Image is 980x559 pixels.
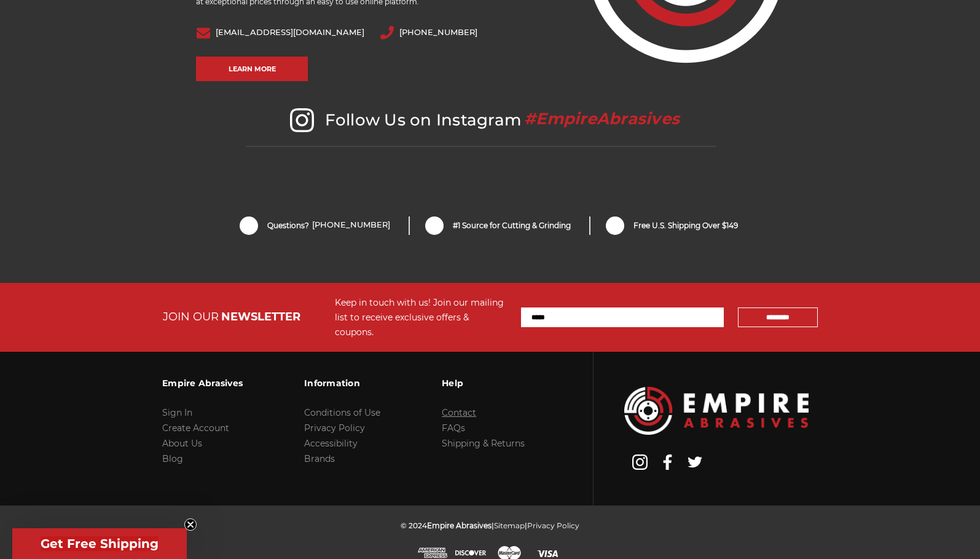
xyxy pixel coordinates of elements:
[162,438,202,449] a: About Us
[442,438,525,449] a: Shipping & Returns
[304,453,335,464] a: Brands
[399,28,477,36] a: [PHONE_NUMBER]
[246,108,716,147] h2: Follow Us on Instagram
[162,422,229,434] a: Create Account
[335,295,509,339] div: Keep in touch with us! Join our mailing list to receive exclusive offers & coupons.
[267,220,390,231] span: Questions?
[624,387,809,434] img: Empire Abrasives Logo Image
[442,370,525,396] h3: Help
[442,407,476,418] a: Contact
[196,57,308,81] a: Learn More
[633,220,738,231] span: Free U.S. Shipping Over $149
[221,310,300,323] span: NEWSLETTER
[524,109,680,129] span: #EmpireAbrasives
[162,407,192,418] a: Sign In
[304,407,380,418] a: Conditions of Use
[427,521,492,530] span: Empire Abrasives
[163,310,219,323] span: JOIN OUR
[521,110,683,130] a: #EmpireAbrasives
[401,518,579,533] p: © 2024 | |
[41,536,159,551] span: Get Free Shipping
[312,220,390,231] a: [PHONE_NUMBER]
[453,220,571,231] span: #1 Source for Cutting & Grinding
[494,521,525,530] a: Sitemap
[304,438,358,449] a: Accessibility
[527,521,579,530] a: Privacy Policy
[184,518,197,531] button: Close teaser
[304,422,365,434] a: Privacy Policy
[216,28,364,36] a: [EMAIL_ADDRESS][DOMAIN_NAME]
[162,370,243,396] h3: Empire Abrasives
[162,453,183,464] a: Blog
[304,370,380,396] h3: Information
[12,528,187,559] div: Get Free ShippingClose teaser
[442,422,465,434] a: FAQs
